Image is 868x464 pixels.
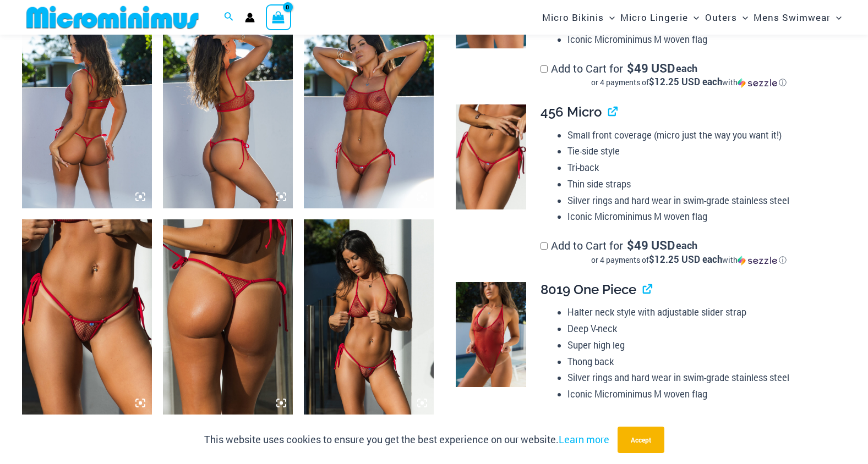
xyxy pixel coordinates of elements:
[22,14,152,208] img: Summer Storm Red 332 Crop Top 449 Thong
[738,256,777,266] img: Sezzle
[22,5,203,30] img: MM SHOP LOGO FLAT
[567,31,837,48] li: Iconic Microminimus M woven flag
[567,369,837,386] li: Silver rings and hard wear in swim-grade stainless steel
[831,3,842,31] span: Menu Toggle
[676,63,697,74] span: each
[541,238,837,266] label: Add to Cart for
[22,219,152,414] img: Summer Storm Red 456 Micro
[541,65,548,73] input: Add to Cart for$49 USD eachor 4 payments of$12.25 USD eachwithSezzle Click to learn more about Se...
[245,13,255,23] a: Account icon link
[541,255,837,266] div: or 4 payments of with
[567,386,837,402] li: Iconic Microminimus M woven flag
[737,3,748,31] span: Menu Toggle
[676,240,697,251] span: each
[163,14,293,208] img: Summer Storm Red 332 Crop Top 449 Thong
[618,427,664,453] button: Accept
[541,255,837,266] div: or 4 payments of$12.25 USD eachwithSezzle Click to learn more about Sezzle
[627,415,634,430] span: $
[627,240,675,251] span: 49 USD
[627,60,634,76] span: $
[604,3,615,31] span: Menu Toggle
[266,4,291,30] a: View Shopping Cart, empty
[567,159,837,176] li: Tri-back
[541,281,636,297] span: 8019 One Piece
[649,75,722,88] span: $12.25 USD each
[567,176,837,192] li: Thin side straps
[304,219,434,414] img: Summer Storm Red 312 Tri Top 456 Micro
[541,242,548,250] input: Add to Cart for$49 USD eachor 4 payments of$12.25 USD eachwithSezzle Click to learn more about Se...
[538,2,846,33] nav: Site Navigation
[702,3,751,31] a: OutersMenu ToggleMenu Toggle
[567,208,837,225] li: Iconic Microminimus M woven flag
[567,143,837,159] li: Tie-side style
[618,3,702,31] a: Micro LingerieMenu ToggleMenu Toggle
[541,77,837,88] div: or 4 payments of with
[754,3,831,31] span: Mens Swimwear
[567,321,837,337] li: Deep V-neck
[567,353,837,370] li: Thong back
[688,3,699,31] span: Menu Toggle
[541,104,602,120] span: 456 Micro
[620,3,688,31] span: Micro Lingerie
[539,3,618,31] a: Micro BikinisMenu ToggleMenu Toggle
[456,282,526,387] img: Summer Storm Red 8019 One Piece
[567,127,837,143] li: Small front coverage (micro just the way you want it!)
[204,432,609,448] p: This website uses cookies to ensure you get the best experience on our website.
[542,3,604,31] span: Micro Bikinis
[567,337,837,353] li: Super high leg
[456,104,526,209] img: Summer Storm Red 456 Micro
[738,78,777,88] img: Sezzle
[705,3,737,31] span: Outers
[163,219,293,414] img: Summer Storm Red 456 Micro
[627,237,634,253] span: $
[751,3,844,31] a: Mens SwimwearMenu ToggleMenu Toggle
[541,77,837,88] div: or 4 payments of$12.25 USD eachwithSezzle Click to learn more about Sezzle
[541,61,837,89] label: Add to Cart for
[559,433,609,446] a: Learn more
[567,192,837,209] li: Silver rings and hard wear in swim-grade stainless steel
[627,63,675,74] span: 49 USD
[224,10,234,25] a: Search icon link
[304,14,434,208] img: Summer Storm Red 332 Crop Top 449 Thong
[649,253,722,266] span: $12.25 USD each
[567,304,837,321] li: Halter neck style with adjustable slider strap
